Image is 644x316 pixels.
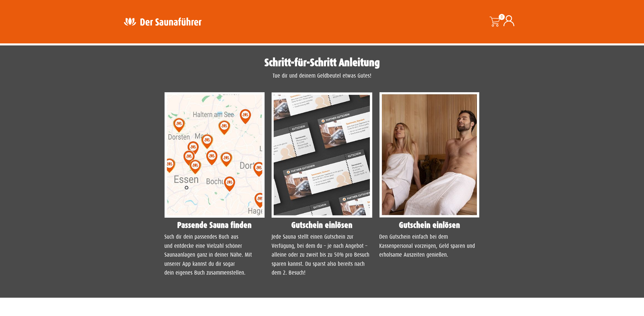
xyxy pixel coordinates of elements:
p: Tue dir und deinem Geldbeutel etwas Gutes! [122,72,522,80]
h1: Schritt-für-Schritt Anleitung [122,57,522,68]
h4: Passende Sauna finden [164,221,265,229]
p: Den Gutschein einfach bei dem Kassenpersonal vorzeigen, Geld sparen und erholsame Auszeiten genie... [379,233,480,259]
h4: Gutschein einlösen [272,221,372,229]
span: 0 [499,14,505,20]
p: Jede Sauna stellt einen Gutschein zur Verfügung, bei dem du – je nach Angebot – alleine oder zu z... [272,233,372,277]
p: Such dir dein passendes Buch aus und entdecke eine Vielzahl schöner Saunaanlagen ganz in deiner N... [164,233,265,277]
h4: Gutschein einlösen [379,221,480,229]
